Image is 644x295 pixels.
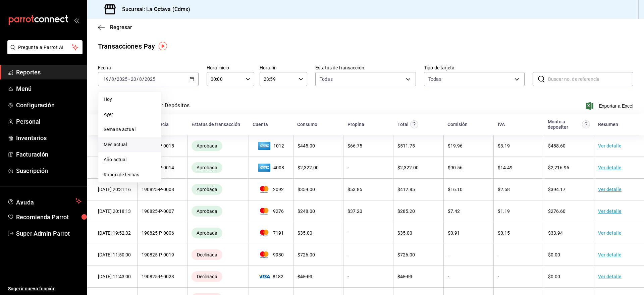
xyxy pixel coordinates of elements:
[298,209,315,214] span: $ 248.00
[494,244,544,266] td: -
[98,24,132,31] button: Regresar
[298,252,315,257] span: $ 726.00
[103,76,109,82] input: --
[137,179,187,200] td: 190825-P-0008
[18,44,72,51] span: Pregunta a Parrot AI
[424,65,525,70] label: Tipo de tarjeta
[192,184,222,195] div: Transacciones cobradas de manera exitosa.
[498,187,510,192] span: $ 2.58
[109,76,111,82] span: /
[343,222,393,244] td: -
[443,266,493,288] td: -
[548,187,566,192] span: $ 394.17
[298,165,319,170] span: $ 2,322.00
[192,122,240,127] div: Estatus de transacción
[87,222,137,244] td: [DATE] 19:52:32
[104,96,156,103] span: Hoy
[397,274,412,279] span: $ 45.00
[587,102,633,110] button: Exportar a Excel
[598,122,618,127] div: Resumen
[7,40,83,54] button: Pregunta a Parrot AI
[114,76,116,82] span: /
[253,230,289,236] span: 7191
[192,228,222,238] div: Transacciones cobradas de manera exitosa.
[104,126,156,133] span: Semana actual
[347,187,362,192] span: $ 53.85
[298,274,312,279] span: $ 45.00
[598,274,622,279] a: Ver detalle
[104,141,156,148] span: Mes actual
[298,187,315,192] span: $ 359.00
[343,266,393,288] td: -
[16,117,82,126] span: Personal
[194,187,220,192] span: Aprobada
[347,122,364,127] div: Propina
[347,209,362,214] span: $ 37.20
[98,41,155,51] div: Transacciones Pay
[397,143,415,149] span: $ 511.75
[253,140,289,151] span: 1012
[253,162,289,173] span: 4008
[104,156,156,163] span: Año actual
[192,271,222,282] div: Transacciones declinadas por el banco emisor. No se hace ningún cargo al tarjetahabiente ni al co...
[494,266,544,288] td: -
[117,5,190,13] h3: Sucursal: La Octava (Cdmx)
[16,213,82,222] span: Recomienda Parrot
[128,76,130,82] span: -
[443,244,493,266] td: -
[194,230,220,236] span: Aprobada
[104,171,156,178] span: Rango de fechas
[548,230,563,236] span: $ 33.94
[159,42,167,50] img: Tooltip marker
[104,111,156,118] span: Ayer
[137,244,187,266] td: 190825-P-0019
[16,229,82,238] span: Super Admin Parrot
[8,285,82,292] span: Sugerir nueva función
[87,179,137,200] td: [DATE] 20:31:16
[343,244,393,266] td: -
[194,209,220,214] span: Aprobada
[548,119,580,130] div: Monto a depositar
[448,143,463,149] span: $ 19.96
[448,165,463,170] span: $ 90.56
[194,252,220,257] span: Declinada
[397,230,412,236] span: $ 35.00
[16,150,82,159] span: Facturación
[298,230,312,236] span: $ 35.00
[155,102,190,114] button: Ver Depósitos
[498,122,505,127] div: IVA
[116,76,128,82] input: ----
[397,187,415,192] span: $ 412.85
[448,187,463,192] span: $ 16.10
[192,206,222,217] div: Transacciones cobradas de manera exitosa.
[16,84,82,93] span: Menú
[598,252,622,257] a: Ver detalle
[16,101,82,110] span: Configuración
[498,209,510,214] span: $ 1.19
[87,200,137,222] td: [DATE] 20:18:13
[397,209,415,214] span: $ 285.20
[139,76,142,82] input: --
[192,140,222,151] div: Transacciones cobradas de manera exitosa.
[74,17,79,23] button: open_drawer_menu
[343,157,393,179] td: -
[194,274,220,279] span: Declinada
[410,120,418,128] svg: Este monto equivale al total pagado por el comensal antes de aplicar Comisión e IVA.
[16,68,82,77] span: Reportes
[448,209,460,214] span: $ 7.42
[137,157,187,179] td: 200825-P-0014
[347,143,362,149] span: $ 66.75
[447,122,468,127] div: Comisión
[548,143,566,149] span: $ 488.60
[253,208,289,215] span: 9276
[598,209,622,214] a: Ver detalle
[315,65,416,70] label: Estatus de transacción
[320,76,333,82] span: Todas
[297,122,317,127] div: Consumo
[137,135,187,157] td: 200825-P-0015
[194,165,220,170] span: Aprobada
[253,186,289,193] span: 2092
[428,76,441,82] div: Todas
[142,76,144,82] span: /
